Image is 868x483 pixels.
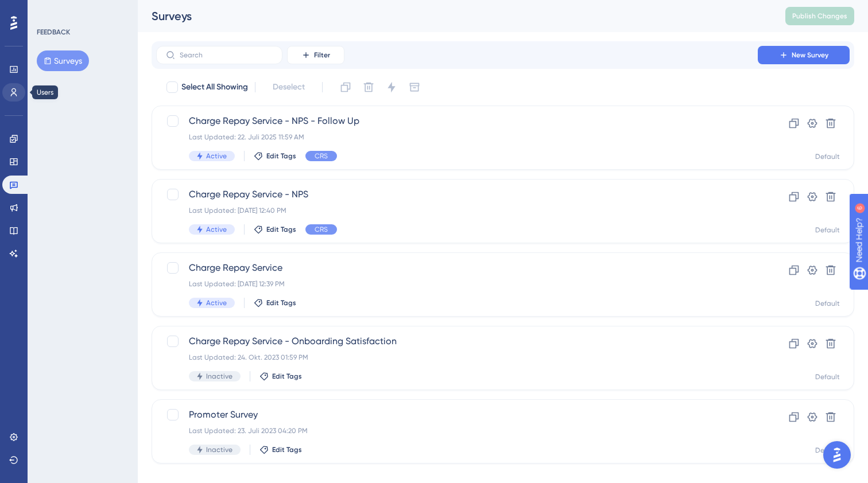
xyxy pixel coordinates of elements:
[206,372,232,381] span: Inactive
[815,152,840,161] div: Default
[314,50,330,60] span: Filter
[815,299,840,308] div: Default
[792,50,828,60] span: New Survey
[206,298,227,307] span: Active
[273,80,305,94] span: Deselect
[180,51,273,59] input: Search
[254,298,296,307] button: Edit Tags
[815,372,840,381] div: Default
[189,188,725,201] span: Charge Repay Service - NPS
[272,445,302,454] span: Edit Tags
[254,151,296,161] button: Edit Tags
[189,334,725,348] span: Charge Repay Service - Onboarding Satisfaction
[206,225,227,234] span: Active
[792,11,847,21] span: Publish Changes
[189,353,725,362] div: Last Updated: 24. Okt. 2023 01:59 PM
[815,446,840,455] div: Default
[37,28,70,37] div: FEEDBACK
[189,114,725,128] span: Charge Repay Service - NPS - Follow Up
[315,151,328,161] span: CRS
[189,279,725,289] div: Last Updated: [DATE] 12:39 PM
[80,6,83,15] div: 6
[266,298,296,307] span: Edit Tags
[181,80,248,94] span: Select All Showing
[262,77,315,98] button: Deselect
[259,372,302,381] button: Edit Tags
[259,445,302,454] button: Edit Tags
[189,426,725,435] div: Last Updated: 23. Juli 2023 04:20 PM
[37,50,89,71] button: Surveys
[189,206,725,215] div: Last Updated: [DATE] 12:40 PM
[189,261,725,275] span: Charge Repay Service
[266,151,296,161] span: Edit Tags
[206,151,227,161] span: Active
[266,225,296,234] span: Edit Tags
[315,225,328,234] span: CRS
[820,438,854,472] iframe: UserGuiding AI Assistant Launcher
[785,7,854,25] button: Publish Changes
[758,46,850,64] button: New Survey
[189,133,725,142] div: Last Updated: 22. Juli 2025 11:59 AM
[815,225,840,235] div: Default
[287,46,344,64] button: Filter
[254,225,296,234] button: Edit Tags
[272,372,302,381] span: Edit Tags
[206,445,232,454] span: Inactive
[152,8,757,24] div: Surveys
[189,408,725,422] span: Promoter Survey
[27,3,72,17] span: Need Help?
